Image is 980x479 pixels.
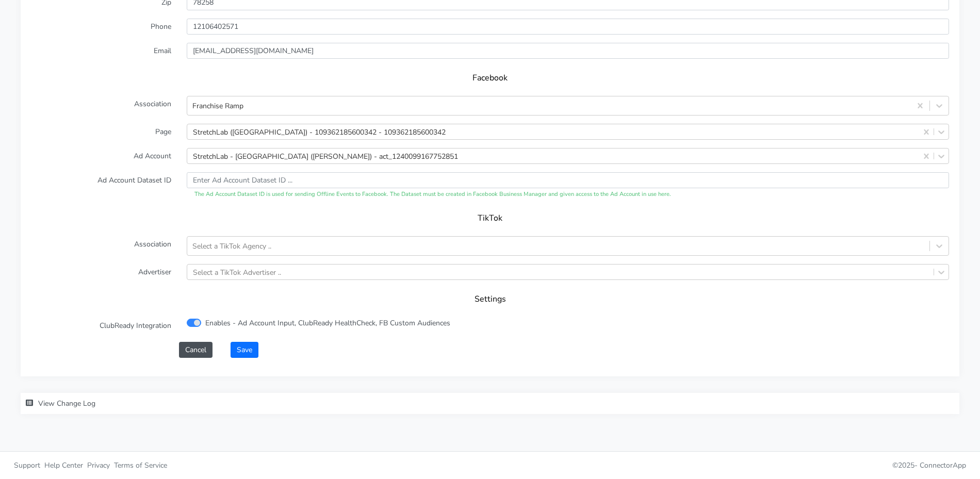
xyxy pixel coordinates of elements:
[192,241,271,252] div: Select a TikTok Agency ..
[187,19,949,35] input: Enter phone ...
[14,460,40,470] span: Support
[38,399,95,408] span: View Change Log
[193,126,446,137] div: StretchLab ([GEOGRAPHIC_DATA]) - 109362185600342 - 109362185600342
[498,460,966,471] p: © 2025 -
[920,460,966,470] span: ConnectorApp
[187,43,949,59] input: Enter Email ...
[187,190,949,199] div: The Ad Account Dataset ID is used for sending Offline Events to Facebook. The Dataset must be cre...
[193,267,281,277] div: Select a TikTok Advertiser ..
[205,318,450,328] label: Enables - Ad Account Input, ClubReady HealthCheck, FB Custom Audiences
[23,124,179,140] label: Page
[23,19,179,35] label: Phone
[23,172,179,199] label: Ad Account Dataset ID
[231,342,258,358] button: Save
[192,101,243,111] div: Franchise Ramp
[87,460,110,470] span: Privacy
[41,213,939,223] h5: TikTok
[41,73,939,83] h5: Facebook
[187,172,949,188] input: Enter Ad Account Dataset ID ...
[23,236,179,256] label: Association
[23,318,179,334] label: ClubReady Integration
[114,460,167,470] span: Terms of Service
[44,460,83,470] span: Help Center
[41,294,939,304] h5: Settings
[179,342,213,358] button: Cancel
[23,43,179,59] label: Email
[23,148,179,164] label: Ad Account
[23,264,179,280] label: Advertiser
[193,151,458,161] div: StretchLab - [GEOGRAPHIC_DATA] ([PERSON_NAME]) - act_1240099167752851
[23,96,179,115] label: Association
